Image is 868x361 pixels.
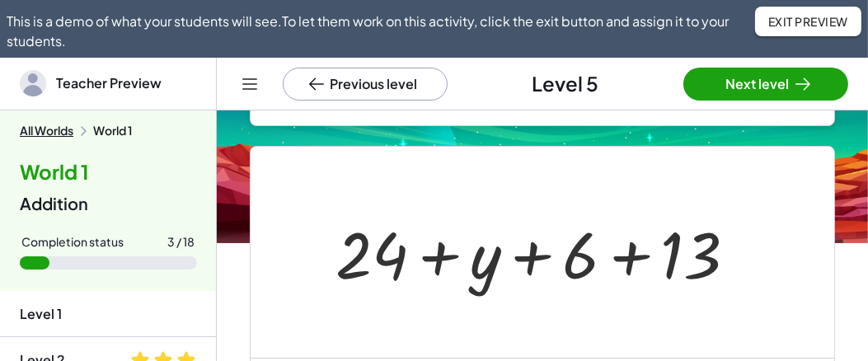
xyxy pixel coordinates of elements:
div: Completion status [21,235,124,250]
div: Level 1 [20,304,62,324]
button: Next level [683,68,848,101]
span: Level 5 [533,70,599,98]
button: All Worlds [20,124,73,138]
span: Teacher Preview [56,73,196,93]
div: Addition [20,192,196,215]
button: Previous level [283,68,448,101]
div: 3 / 18 [167,235,195,250]
button: Exit Preview [755,7,861,36]
div: World 1 [93,124,132,138]
span: Exit Preview [768,14,848,29]
h4: World 1 [20,158,196,186]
